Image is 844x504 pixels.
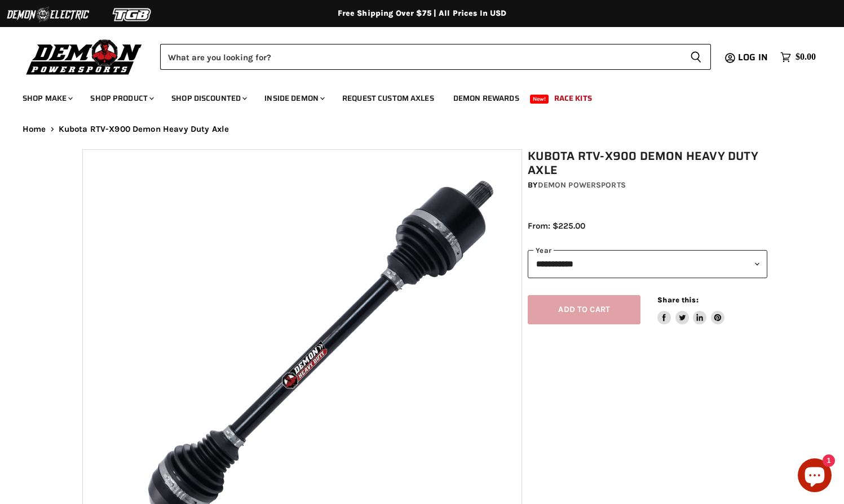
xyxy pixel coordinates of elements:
[794,458,835,495] inbox-online-store-chat: Shopify online store chat
[528,250,767,278] select: year
[681,44,711,70] button: Search
[23,124,46,134] a: Home
[14,82,813,110] ul: Main menu
[59,124,229,134] span: Kubota RTV-X900 Demon Heavy Duty Axle
[528,221,585,231] span: From: $225.00
[90,4,175,25] img: TGB Logo 2
[445,87,528,110] a: Demon Rewards
[163,87,254,110] a: Shop Discounted
[796,52,816,63] span: $0.00
[546,87,600,110] a: Race Kits
[160,44,711,70] form: Product
[160,44,681,70] input: Search
[538,180,626,190] a: Demon Powersports
[738,50,768,64] span: Log in
[256,87,332,110] a: Inside Demon
[775,49,821,65] a: $0.00
[733,52,775,63] a: Log in
[82,87,161,110] a: Shop Product
[6,4,90,25] img: Demon Electric Logo 2
[657,296,698,304] span: Share this:
[530,95,549,104] span: New!
[334,87,443,110] a: Request Custom Axles
[528,149,767,177] h1: Kubota RTV-X900 Demon Heavy Duty Axle
[14,87,79,110] a: Shop Make
[23,37,146,77] img: Demon Powersports
[657,295,724,325] aside: Share this:
[528,179,767,191] div: by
